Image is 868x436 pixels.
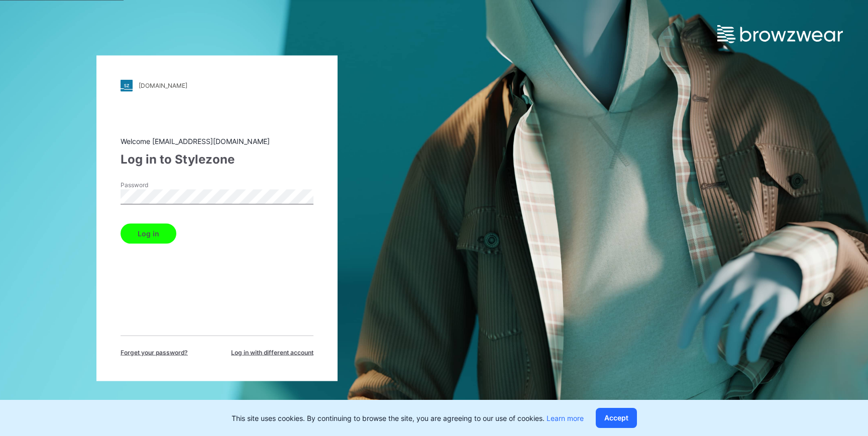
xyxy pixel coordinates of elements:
div: Welcome [EMAIL_ADDRESS][DOMAIN_NAME] [121,135,313,146]
div: Log in to Stylezone [121,150,313,168]
span: Log in with different account [231,348,313,357]
img: browzwear-logo.e42bd6dac1945053ebaf764b6aa21510.svg [717,25,843,43]
img: stylezone-logo.562084cfcfab977791bfbf7441f1a819.svg [121,79,133,91]
p: This site uses cookies. By continuing to browse the site, you are agreeing to our use of cookies. [232,413,584,423]
span: Forget your password? [121,348,188,357]
div: [DOMAIN_NAME] [139,82,187,89]
a: Learn more [547,414,584,422]
button: Accept [596,408,637,428]
button: Log in [121,223,176,243]
label: Password [121,180,191,189]
a: [DOMAIN_NAME] [121,79,313,91]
